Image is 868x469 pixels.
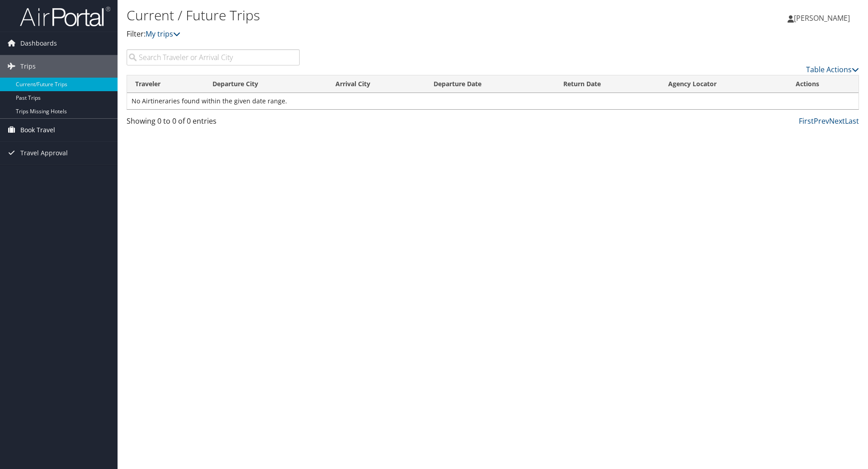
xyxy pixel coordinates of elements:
[127,28,615,40] p: Filter:
[20,55,36,78] span: Trips
[829,116,845,126] a: Next
[425,75,555,93] th: Departure Date: activate to sort column descending
[327,75,425,93] th: Arrival City: activate to sort column ascending
[20,6,110,27] img: airportal-logo.png
[788,75,859,93] th: Actions
[814,116,829,126] a: Prev
[127,49,300,65] input: Search Traveler or Arrival City
[788,5,859,32] a: [PERSON_NAME]
[127,6,615,25] h1: Current / Future Trips
[146,29,180,39] a: My trips
[127,93,859,109] td: No Airtineraries found within the given date range.
[204,75,327,93] th: Departure City: activate to sort column ascending
[20,119,55,141] span: Book Travel
[794,13,850,23] span: [PERSON_NAME]
[845,116,859,126] a: Last
[799,116,814,126] a: First
[20,142,68,164] span: Travel Approval
[127,75,204,93] th: Traveler: activate to sort column ascending
[555,75,660,93] th: Return Date: activate to sort column ascending
[127,116,300,131] div: Showing 0 to 0 of 0 entries
[20,32,57,55] span: Dashboards
[660,75,788,93] th: Agency Locator: activate to sort column ascending
[806,65,859,74] a: Table Actions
